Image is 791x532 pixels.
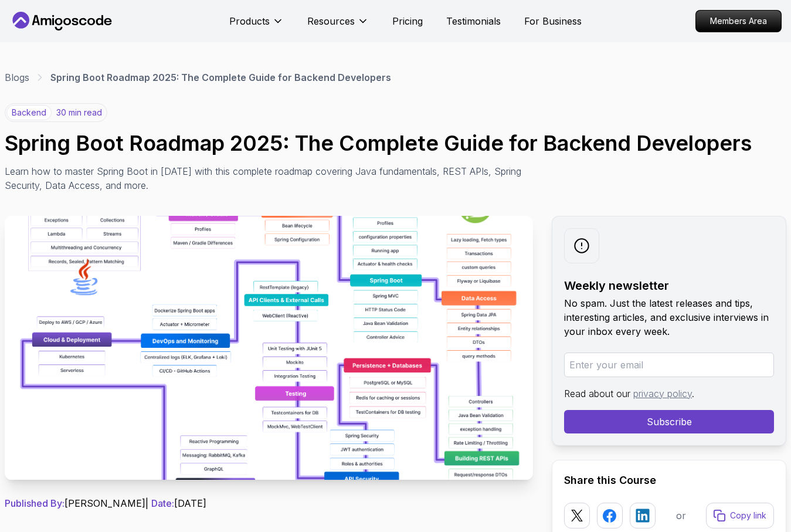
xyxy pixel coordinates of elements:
[307,14,369,38] button: Resources
[695,10,782,32] a: Members Area
[730,510,766,521] p: Copy link
[446,14,501,28] a: Testimonials
[564,277,774,294] h2: Weekly newsletter
[524,14,582,28] a: For Business
[392,14,423,28] a: Pricing
[564,296,774,338] p: No spam. Just the latest releases and tips, interesting articles, and exclusive interviews in you...
[229,14,270,28] p: Products
[696,11,781,32] p: Members Area
[5,497,64,509] span: Published By:
[6,105,52,120] p: backend
[5,164,530,192] p: Learn how to master Spring Boot in [DATE] with this complete roadmap covering Java fundamentals, ...
[706,503,774,528] button: Copy link
[564,387,774,401] p: Read about our .
[151,497,174,509] span: Date:
[229,14,284,38] button: Products
[5,131,786,155] h1: Spring Boot Roadmap 2025: The Complete Guide for Backend Developers
[5,216,533,480] img: Spring Boot Roadmap 2025: The Complete Guide for Backend Developers thumbnail
[50,70,391,84] p: Spring Boot Roadmap 2025: The Complete Guide for Backend Developers
[56,107,102,118] p: 30 min read
[564,353,774,377] input: Enter your email
[5,496,533,510] p: [PERSON_NAME] | [DATE]
[633,388,692,399] a: privacy policy
[564,410,774,433] button: Subscribe
[5,70,29,84] a: Blogs
[307,14,355,28] p: Resources
[676,509,686,523] p: or
[564,472,774,489] h2: Share this Course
